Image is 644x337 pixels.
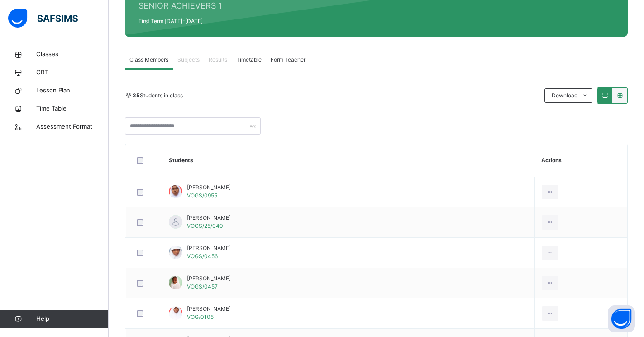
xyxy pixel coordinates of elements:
[8,9,78,28] img: safsims
[187,283,218,290] span: VOGS/0457
[271,56,305,64] span: Form Teacher
[187,222,223,229] span: VOGS/25/040
[187,274,231,283] span: [PERSON_NAME]
[177,56,200,64] span: Subjects
[209,56,227,64] span: Results
[187,253,218,260] span: VOGS/0456
[187,214,231,222] span: [PERSON_NAME]
[36,122,109,131] span: Assessment Format
[187,313,214,320] span: VOG/0105
[36,314,108,323] span: Help
[36,104,109,113] span: Time Table
[534,144,627,177] th: Actions
[187,244,231,252] span: [PERSON_NAME]
[608,305,635,332] button: Open asap
[552,91,577,100] span: Download
[187,305,231,313] span: [PERSON_NAME]
[236,56,262,64] span: Timetable
[187,183,231,192] span: [PERSON_NAME]
[162,144,535,177] th: Students
[36,68,109,77] span: CBT
[36,86,109,95] span: Lesson Plan
[187,192,217,199] span: VOGS/0955
[129,56,168,64] span: Class Members
[133,91,183,100] span: Students in class
[36,50,109,59] span: Classes
[133,92,140,99] b: 25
